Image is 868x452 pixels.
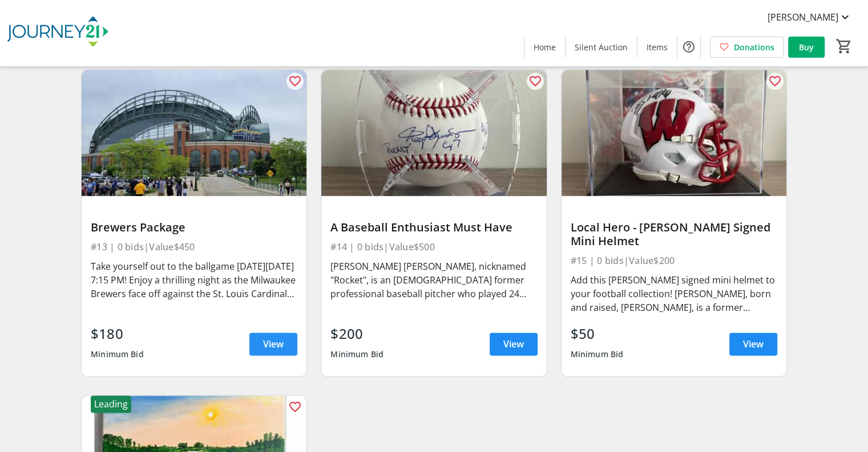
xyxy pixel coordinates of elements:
[729,333,777,355] a: View
[562,70,786,197] img: Local Hero - JJ Watt Signed Mini Helmet
[91,221,297,234] div: Brewers Package
[82,70,306,197] img: Brewers Package
[758,8,861,26] button: [PERSON_NAME]
[288,74,302,88] mat-icon: favorite_outline
[571,273,777,314] div: Add this [PERSON_NAME] signed mini helmet to your football collection! [PERSON_NAME], born and ra...
[330,239,537,255] div: #14 | 0 bids | Value $500
[799,41,814,53] span: Buy
[490,333,538,355] a: View
[768,74,782,88] mat-icon: favorite_outline
[91,395,131,413] div: Leading
[91,239,297,255] div: #13 | 0 bids | Value $450
[91,344,144,365] div: Minimum Bid
[571,323,624,344] div: $50
[91,323,144,344] div: $180
[575,41,628,53] span: Silent Auction
[263,337,284,351] span: View
[330,259,537,301] div: [PERSON_NAME] [PERSON_NAME], nicknamed "Rocket", is an [DEMOGRAPHIC_DATA] former professional bas...
[321,70,546,197] img: A Baseball Enthusiast Must Have
[534,41,556,53] span: Home
[788,37,825,58] a: Buy
[834,36,854,57] button: Cart
[734,41,774,53] span: Donations
[571,344,624,365] div: Minimum Bid
[710,37,784,58] a: Donations
[677,35,700,58] button: Help
[743,337,764,351] span: View
[330,344,383,365] div: Minimum Bid
[571,221,777,248] div: Local Hero - [PERSON_NAME] Signed Mini Helmet
[566,37,637,58] a: Silent Auction
[571,253,777,269] div: #15 | 0 bids | Value $200
[330,323,383,344] div: $200
[503,337,524,351] span: View
[768,10,838,24] span: [PERSON_NAME]
[524,37,565,58] a: Home
[637,37,677,58] a: Items
[91,259,297,301] div: Take yourself out to the ballgame [DATE][DATE] 7:15 PM! Enjoy a thrilling night as the Milwaukee ...
[249,333,297,355] a: View
[330,221,537,234] div: A Baseball Enthusiast Must Have
[647,41,668,53] span: Items
[288,400,302,414] mat-icon: favorite_outline
[528,74,542,88] mat-icon: favorite_outline
[7,5,108,62] img: Journey21's Logo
